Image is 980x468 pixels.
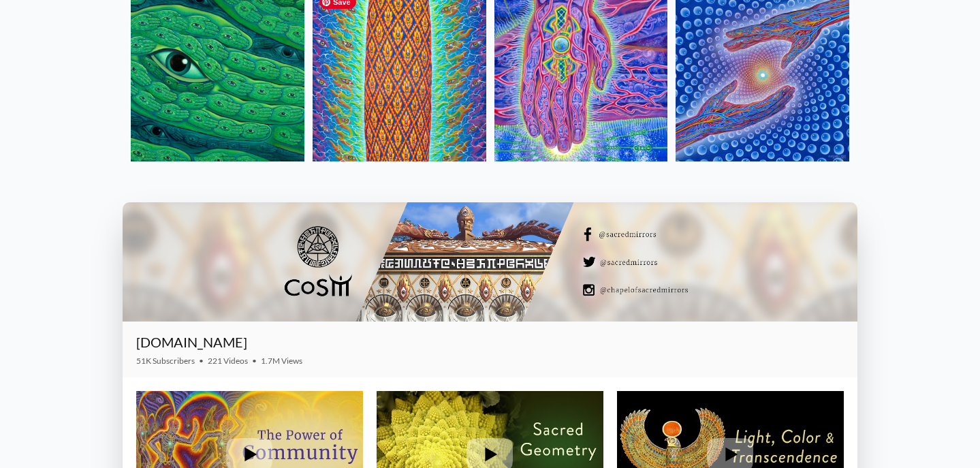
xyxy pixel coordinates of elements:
[765,339,844,356] iframe: Subscribe to CoSM.TV on YouTube
[208,356,248,366] span: 221 Videos
[261,356,302,366] span: 1.7M Views
[199,356,204,366] span: •
[252,356,257,366] span: •
[136,334,247,350] a: [DOMAIN_NAME]
[136,356,195,366] span: 51K Subscribers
